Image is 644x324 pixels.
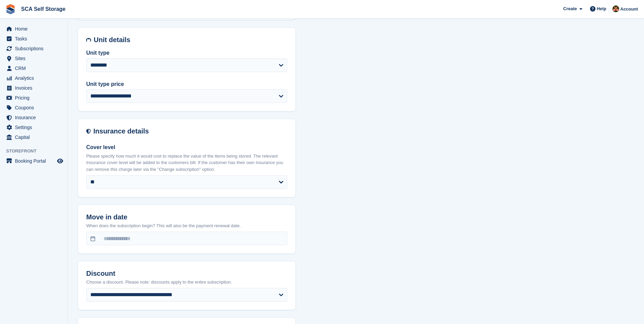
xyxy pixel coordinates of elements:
a: Preview store [56,157,64,165]
a: menu [3,54,64,63]
span: Pricing [15,93,56,103]
a: menu [3,24,64,34]
a: SCA Self Storage [18,3,68,15]
span: Sites [15,54,56,63]
span: Capital [15,132,56,142]
a: menu [3,93,64,103]
h2: Insurance details [93,127,287,135]
span: Coupons [15,103,56,112]
a: menu [3,83,64,93]
a: menu [3,73,64,83]
span: Insurance [15,113,56,122]
span: Account [620,6,638,13]
p: Please specify how much it would cost to replace the value of the items being stored. The relevan... [86,153,287,173]
label: Cover level [86,143,287,151]
img: insurance-details-icon-731ffda60807649b61249b889ba3c5e2b5c27d34e2e1fb37a309f0fde93ff34a.svg [86,127,91,135]
a: menu [3,103,64,112]
h2: Unit details [94,36,287,44]
a: menu [3,64,64,73]
span: Settings [15,123,56,132]
a: menu [3,113,64,122]
h2: Discount [86,270,287,277]
span: Storefront [6,148,68,155]
p: Choose a discount. Please note: discounts apply to the entire subscription. [86,279,287,286]
a: menu [3,34,64,43]
span: Booking Portal [15,156,56,166]
span: Help [597,5,606,12]
span: Home [15,24,56,34]
h2: Move in date [86,213,287,221]
span: Analytics [15,73,56,83]
a: menu [3,156,64,166]
img: stora-icon-8386f47178a22dfd0bd8f6a31ec36ba5ce8667c1dd55bd0f319d3a0aa187defe.svg [5,4,16,14]
span: Tasks [15,34,56,43]
img: Sarah Race [612,5,619,12]
span: CRM [15,64,56,73]
p: When does the subscription begin? This will also be the payment renewal date. [86,222,287,229]
a: menu [3,132,64,142]
span: Create [563,5,577,12]
a: menu [3,123,64,132]
img: unit-details-icon-595b0c5c156355b767ba7b61e002efae458ec76ed5ec05730b8e856ff9ea34a9.svg [86,36,91,44]
label: Unit type price [86,80,287,88]
span: Subscriptions [15,44,56,53]
a: menu [3,44,64,53]
span: Invoices [15,83,56,93]
label: Unit type [86,49,287,57]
